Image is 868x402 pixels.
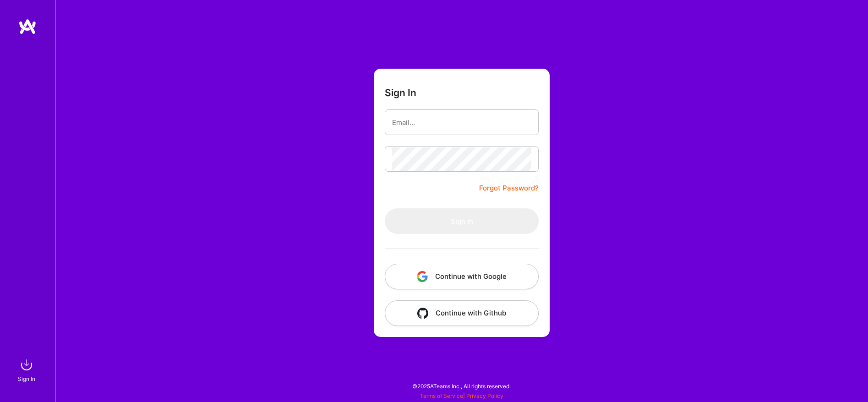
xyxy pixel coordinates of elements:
img: sign in [17,356,36,374]
a: Forgot Password? [479,183,539,194]
img: icon [417,271,428,282]
img: logo [18,18,37,35]
div: © 2025 ATeams Inc., All rights reserved. [55,375,868,397]
input: Email... [392,111,531,134]
img: icon [417,308,428,319]
a: sign inSign In [19,356,36,384]
span: | [420,392,503,399]
h3: Sign In [385,87,416,98]
button: Continue with Google [385,264,539,289]
button: Continue with Github [385,300,539,326]
a: Privacy Policy [466,392,503,399]
a: Terms of Service [420,392,463,399]
button: Sign In [385,208,539,234]
div: Sign In [18,374,35,384]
